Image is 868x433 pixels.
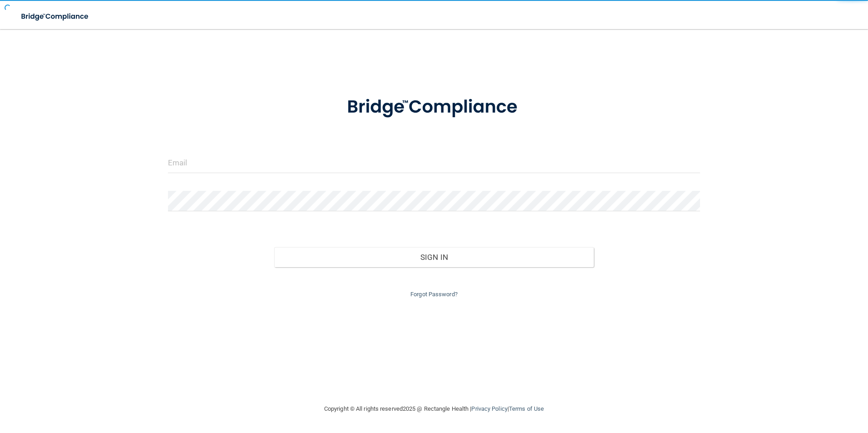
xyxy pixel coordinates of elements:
input: Email [168,153,700,173]
a: Forgot Password? [410,291,458,298]
button: Sign In [274,247,594,267]
img: bridge_compliance_login_screen.278c3ca4.svg [14,7,97,26]
a: Privacy Policy [471,405,507,412]
div: Copyright © All rights reserved 2025 @ Rectangle Health | | [268,394,600,423]
img: bridge_compliance_login_screen.278c3ca4.svg [328,84,540,131]
a: Terms of Use [509,405,544,412]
